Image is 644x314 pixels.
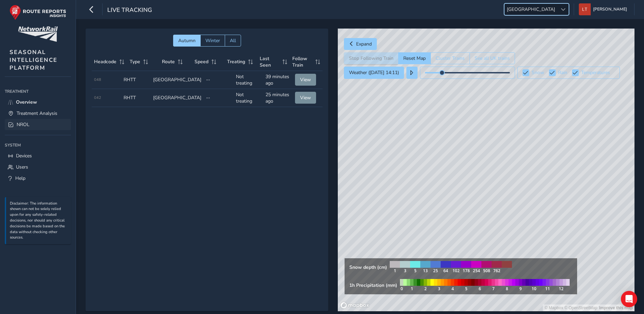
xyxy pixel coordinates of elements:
div: System [5,140,71,150]
label: Snow [532,70,544,75]
button: Autumn [173,35,200,47]
td: -- [204,89,233,107]
span: Help [15,175,25,181]
img: rain legend [397,276,572,294]
td: RHTT [121,89,151,107]
span: Type [130,58,140,65]
span: 042 [94,95,101,100]
button: Expand [344,38,377,50]
div: Open Intercom Messenger [621,291,637,307]
img: rr logo [10,5,66,20]
span: [GEOGRAPHIC_DATA] [504,4,557,15]
span: Last Seen [260,55,280,68]
span: Treating [227,58,245,65]
button: See all UK trains [470,52,515,64]
span: Follow Train [292,55,313,68]
button: Winter [200,35,225,47]
span: SEASONAL INTELLIGENCE PLATFORM [10,48,57,72]
span: Route [162,58,175,65]
a: Devices [5,150,71,161]
td: [GEOGRAPHIC_DATA] [151,89,204,107]
a: NROL [5,119,71,130]
span: Winter [205,37,220,44]
a: Treatment Analysis [5,108,71,119]
span: Users [16,164,28,170]
div: Treatment [5,86,71,97]
button: All [225,35,241,47]
button: View [295,92,316,104]
img: snow legend [387,258,515,276]
span: Overview [16,99,37,105]
span: NROL [17,121,30,128]
a: Overview [5,97,71,108]
button: Cluster Trains [430,52,470,64]
span: All [230,37,236,44]
td: 25 minutes ago [263,89,293,107]
span: Speed [195,58,208,65]
img: customer logo [18,27,58,42]
span: Treatment Analysis [17,110,57,117]
label: Rain [558,70,567,75]
td: 39 minutes ago [263,71,293,89]
button: [PERSON_NAME] [579,3,629,15]
td: [GEOGRAPHIC_DATA] [151,71,204,89]
span: View [300,94,311,101]
a: Help [5,173,71,184]
span: Devices [16,153,32,159]
span: Autumn [178,37,196,44]
a: Users [5,161,71,173]
td: -- [204,71,233,89]
label: Temperatures [581,70,610,75]
span: Headcode [94,58,116,65]
button: View [295,74,316,86]
button: Snow Rain Temperatures [517,67,620,79]
button: Weather ([DATE] 14:11) [344,67,404,79]
img: diamond-layout [579,3,591,15]
span: Expand [356,41,372,47]
td: Not treating [234,71,263,89]
span: Live Tracking [107,6,152,15]
strong: Snow depth (cm) [349,264,387,271]
span: [PERSON_NAME] [593,3,627,15]
td: RHTT [121,71,151,89]
strong: 1h Precipitation (mm) [349,282,397,289]
span: 048 [94,77,101,82]
p: Disclaimer: The information shown can not be solely relied upon for any safety-related decisions,... [10,201,68,241]
span: View [300,76,311,83]
button: Reset Map [398,52,430,64]
td: Not treating [234,89,263,107]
